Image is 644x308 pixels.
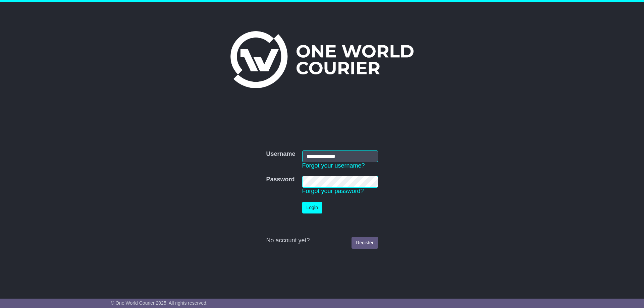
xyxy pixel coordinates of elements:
button: Login [302,202,322,213]
a: Register [352,237,378,249]
span: © One World Courier 2025. All rights reserved. [111,300,208,306]
a: Forgot your password? [302,188,364,194]
label: Username [266,150,295,158]
div: No account yet? [266,237,378,244]
a: Forgot your username? [302,162,365,169]
label: Password [266,176,294,183]
img: One World [230,31,414,88]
